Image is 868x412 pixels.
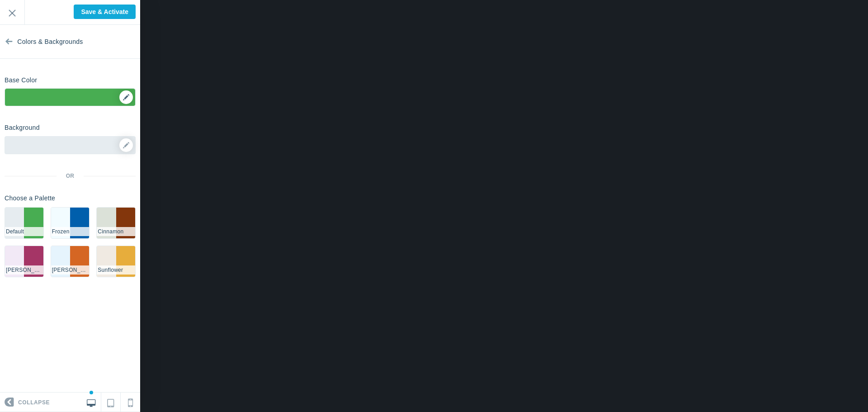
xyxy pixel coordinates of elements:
[5,265,43,275] li: [PERSON_NAME] Mix
[5,246,24,277] li: #f2e9f6
[5,77,37,84] h6: Base Color
[74,5,136,19] input: Save & Activate
[70,208,89,238] li: #005fac
[97,265,135,275] li: Sunflower
[18,393,50,412] span: Collapse
[57,172,84,180] span: OR
[5,124,40,131] h6: Background
[24,208,43,238] li: #48ad52
[24,246,43,277] li: #a53566
[51,227,90,236] li: Frozen
[51,208,70,238] li: #f2fcff
[51,246,70,277] li: #e6f4fd
[97,246,116,277] li: #f0eae2
[5,208,24,238] li: #e6ecf0
[51,265,90,275] li: [PERSON_NAME] Orange
[97,227,135,236] li: Cinnamon
[116,208,135,238] li: #83360c
[97,208,116,238] li: #dbe1d8
[116,246,135,277] li: #e7ad3c
[17,25,83,59] span: Colors & Backgrounds
[70,246,89,277] li: #d56623
[5,227,43,236] li: Default
[5,194,136,203] p: Choose a Palette
[5,89,135,111] div: ▼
